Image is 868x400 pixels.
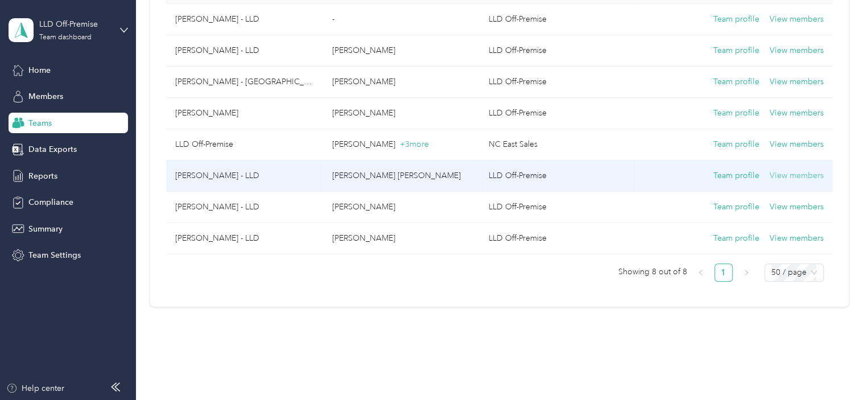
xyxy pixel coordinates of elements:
p: [PERSON_NAME] [332,44,470,57]
div: Team dashboard [39,34,92,41]
td: Michael Sleavensky - LLD [166,223,323,254]
button: Team profile [713,201,759,213]
button: Team profile [713,44,759,57]
span: Team Settings [28,249,81,261]
td: Donald Gruentzel - LLD [166,160,323,192]
button: View members [770,232,824,245]
p: [PERSON_NAME] [332,138,470,151]
td: - [323,4,480,35]
td: NC East Sales [480,129,636,160]
a: 1 [715,264,732,281]
td: Keith Kinlaw - LLD [166,35,323,67]
span: Showing 8 out of 8 [618,263,687,281]
td: Justin Henderson - LLD [166,192,323,223]
td: LLD Off-Premise [480,35,636,67]
p: [PERSON_NAME] [332,201,470,213]
td: Brian Scott - LUM [166,98,323,129]
button: left [692,263,710,282]
button: View members [770,44,824,57]
button: View members [770,170,824,182]
span: 50 / page [771,264,817,281]
button: Team profile [713,13,759,26]
span: - [332,14,334,24]
td: LLD Off-Premise [480,192,636,223]
button: View members [770,201,824,213]
button: Team profile [713,170,759,182]
button: Team profile [713,138,759,151]
span: Teams [28,117,52,129]
li: Next Page [737,263,755,282]
div: Page Size [764,263,824,282]
span: Summary [28,223,63,235]
span: Reports [28,170,57,182]
p: [PERSON_NAME] [PERSON_NAME] [332,170,470,182]
span: + 3 more [399,139,428,149]
td: LLD Off-Premise [480,223,636,254]
span: Data Exports [28,143,77,155]
td: John Savage - LLD [166,4,323,35]
button: View members [770,76,824,88]
button: View members [770,138,824,151]
li: Previous Page [692,263,710,282]
p: [PERSON_NAME] [332,76,470,88]
p: [PERSON_NAME] [332,232,470,245]
button: right [737,263,755,282]
td: LLD Off-Premise [480,4,636,35]
button: Team profile [713,76,759,88]
span: right [743,269,750,276]
p: [PERSON_NAME] [332,107,470,119]
td: LLD Off-Premise [166,129,323,160]
span: Home [28,64,51,76]
div: LLD Off-Premise [39,18,110,30]
button: View members [770,13,824,26]
td: LLD Off-Premise [480,67,636,98]
span: Members [28,90,63,102]
td: LLD Off-Premise [480,160,636,192]
button: Team profile [713,107,759,119]
iframe: Everlance-gr Chat Button Frame [804,336,868,400]
button: Help center [6,382,64,394]
span: left [697,269,704,276]
span: Compliance [28,196,73,208]
td: LLD Off-Premise [480,98,636,129]
li: 1 [714,263,733,282]
button: Team profile [713,232,759,245]
td: Ron Amos - NC East [166,67,323,98]
button: View members [770,107,824,119]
